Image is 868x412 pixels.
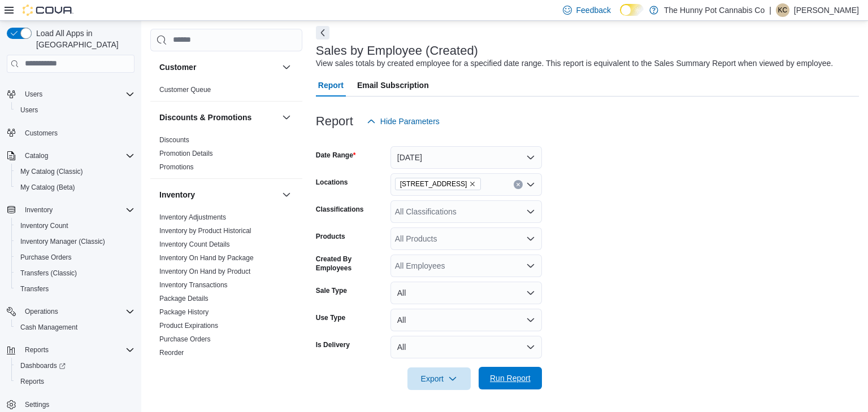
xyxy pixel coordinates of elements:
label: Is Delivery [316,340,350,349]
span: Settings [20,397,134,411]
span: Inventory [20,203,134,217]
a: Dashboards [11,358,139,374]
span: Purchase Orders [20,253,72,262]
button: Reports [2,342,139,358]
button: Catalog [2,148,139,164]
button: Open list of options [526,234,535,243]
button: Inventory [159,189,277,200]
a: Inventory Count [16,219,73,233]
a: Promotion Details [159,149,213,157]
span: KC [778,3,788,17]
span: Inventory by Product Historical [159,226,251,235]
span: Product Expirations [159,321,218,330]
span: Hide Parameters [380,116,440,127]
button: Remove 334 Wellington Rd from selection in this group [469,181,476,187]
h3: Report [316,115,353,128]
a: Inventory by Product Historical [159,226,251,234]
span: Promotion Details [159,148,213,157]
label: Classifications [316,205,364,214]
button: Hide Parameters [362,110,444,133]
button: Purchase Orders [11,249,139,265]
a: Package History [159,308,209,315]
button: Next [316,26,329,40]
span: Reports [20,377,44,386]
a: Reorder [159,348,184,356]
button: [DATE] [390,146,542,169]
button: Catalog [20,149,53,163]
span: Inventory On Hand by Package [159,253,254,262]
div: Kyle Chamaillard [776,3,789,17]
label: Products [316,232,345,241]
a: Product Expirations [159,321,218,329]
button: My Catalog (Beta) [11,179,139,195]
button: Users [11,102,139,118]
button: Inventory Count [11,218,139,234]
a: Discounts [159,135,189,143]
span: Users [20,87,134,101]
span: Purchase Orders [16,251,134,264]
span: Package Details [159,293,209,303]
button: Open list of options [526,207,535,216]
div: Discounts & Promotions [150,133,302,178]
h3: Customer [159,61,196,72]
span: Inventory On Hand by Product [159,266,250,275]
span: Report [318,74,344,97]
a: Inventory Count Details [159,240,230,248]
button: My Catalog (Classic) [11,164,139,179]
label: Created By Employees [316,255,386,273]
button: Transfers (Classic) [11,265,139,281]
span: Operations [25,307,58,316]
label: Sale Type [316,286,347,295]
span: Users [20,106,38,115]
a: Customers [20,126,62,140]
button: All [390,282,542,304]
p: The Hunny Pot Cannabis Co [664,3,765,17]
a: Promotions [159,163,194,170]
span: Customers [25,129,58,138]
span: Email Subscription [357,74,429,97]
button: Run Report [479,367,542,389]
span: My Catalog (Classic) [16,165,134,178]
button: Inventory Manager (Classic) [11,234,139,249]
span: My Catalog (Beta) [20,183,75,192]
span: Settings [25,400,49,409]
span: Transfers (Classic) [16,266,134,280]
span: Catalog [25,151,48,160]
button: Inventory [20,203,57,217]
div: Inventory [150,210,302,377]
button: Inventory [2,202,139,218]
div: View sales totals by created employee for a specified date range. This report is equivalent to th... [316,58,833,69]
a: Inventory Adjustments [159,213,226,221]
span: Transfers [20,284,49,293]
button: Discounts & Promotions [159,111,277,122]
span: Inventory Adjustments [159,212,226,221]
span: Dark Mode [620,16,620,16]
button: All [390,309,542,331]
button: Reports [20,343,53,357]
span: Inventory Count [16,219,134,233]
span: Reports [20,343,134,357]
a: Cash Management [16,321,82,334]
span: Feedback [576,5,611,16]
button: Customer [280,60,293,73]
span: Inventory [25,205,53,214]
span: Cash Management [16,321,134,334]
span: Customers [20,126,134,140]
span: Promotions [159,162,194,171]
span: Transfers (Classic) [20,269,77,278]
span: [STREET_ADDRESS] [400,178,467,190]
label: Locations [316,178,348,187]
button: Customer [159,61,277,72]
span: Operations [20,305,134,318]
button: All [390,336,542,358]
span: Dashboards [16,359,134,372]
a: Users [16,103,42,117]
button: Users [2,86,139,102]
span: Discounts [159,135,189,144]
button: Reports [11,374,139,389]
a: Inventory On Hand by Package [159,253,254,261]
a: Inventory Manager (Classic) [16,235,110,248]
span: Load All Apps in [GEOGRAPHIC_DATA] [32,28,134,50]
span: Inventory Manager (Classic) [20,237,105,246]
a: My Catalog (Beta) [16,181,80,194]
